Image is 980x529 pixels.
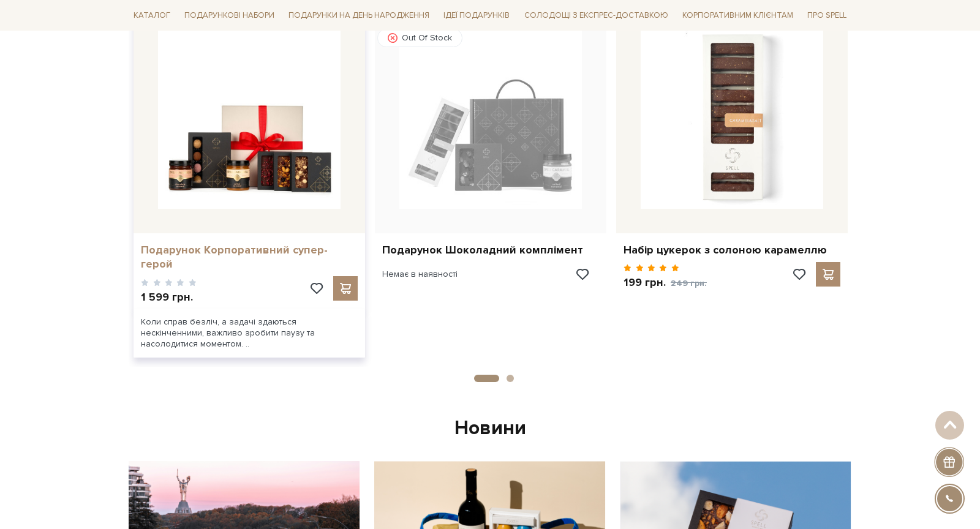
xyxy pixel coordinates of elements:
[671,278,707,288] span: 249 грн.
[802,6,851,25] span: Про Spell
[129,6,175,25] a: Каталог
[507,375,514,382] button: 2 of 2
[284,6,434,25] span: Подарунки на День народження
[377,29,462,47] div: Out Of Stock
[624,243,840,257] a: Набір цукерок з солоною карамеллю
[519,5,673,26] a: Солодощі з експрес-доставкою
[382,262,458,287] div: Немає в наявності
[439,6,514,25] span: Ідеї подарунків
[141,290,197,304] p: 1 599 грн.
[141,243,358,272] a: Подарунок Корпоративний супер-герой
[474,375,499,382] button: 1 of 2
[382,243,599,257] a: Подарунок Шоколадний комплімент
[677,5,798,26] a: Корпоративним клієнтам
[129,416,851,441] div: Новини
[134,309,365,358] div: Коли справ безліч, а задачі здаються нескінченними, важливо зробити паузу та насолодитися моменто...
[624,276,707,290] p: 199 грн.
[179,6,279,25] span: Подарункові набори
